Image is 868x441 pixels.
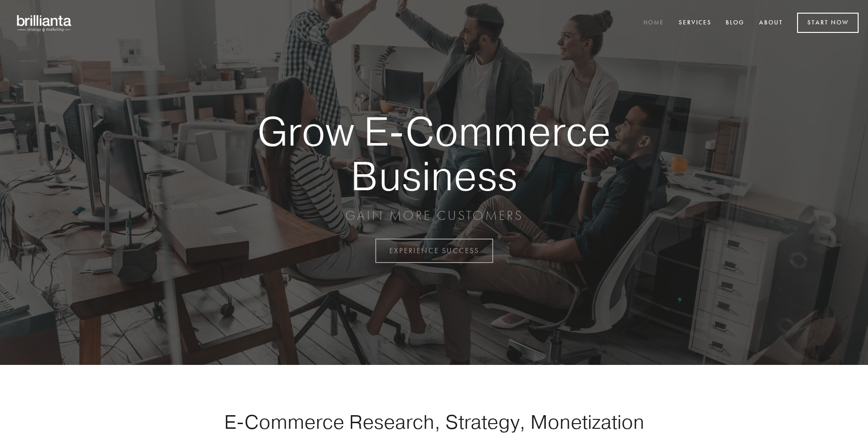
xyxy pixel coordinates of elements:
a: Start Now [797,13,859,33]
a: EXPERIENCE SUCCESS [375,239,493,263]
h1: E-Commerce Research, Strategy, Monetization [194,410,674,433]
p: GAIN MORE CUSTOMERS [225,207,643,224]
a: Home [637,15,670,31]
img: brillianta - research, strategy, marketing [9,9,80,37]
strong: Grow E-Commerce Business [225,109,643,198]
a: Services [673,15,718,31]
a: Blog [720,15,751,31]
a: About [753,15,789,31]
